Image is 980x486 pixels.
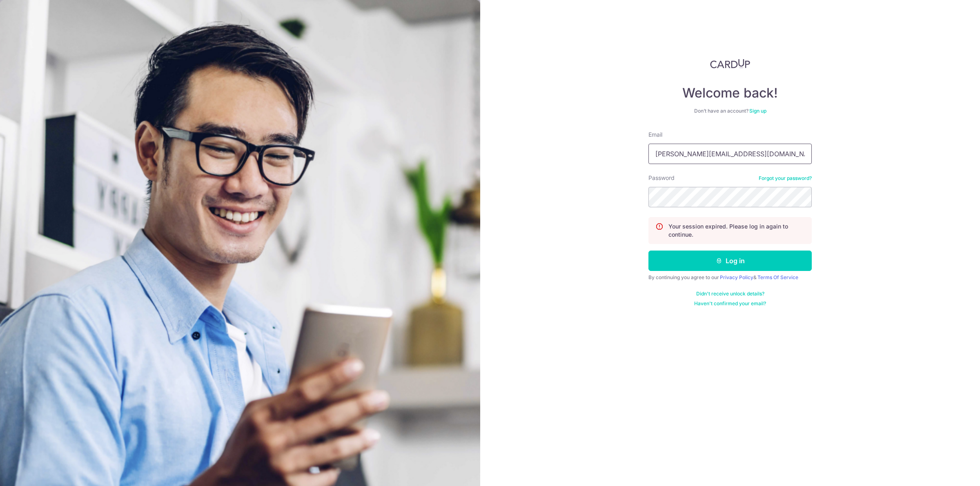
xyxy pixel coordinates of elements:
[648,108,812,114] div: Don’t have an account?
[694,300,766,307] a: Haven't confirmed your email?
[749,108,766,114] a: Sign up
[668,222,805,239] p: Your session expired. Please log in again to continue.
[648,85,812,101] h4: Welcome back!
[696,291,764,297] a: Didn't receive unlock details?
[759,175,812,182] a: Forgot your password?
[648,131,662,139] label: Email
[720,274,753,280] a: Privacy Policy
[648,274,812,281] div: By continuing you agree to our &
[648,174,675,182] label: Password
[648,251,812,271] button: Log in
[710,59,750,69] img: CardUp Logo
[648,144,812,164] input: Enter your Email
[757,274,798,280] a: Terms Of Service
